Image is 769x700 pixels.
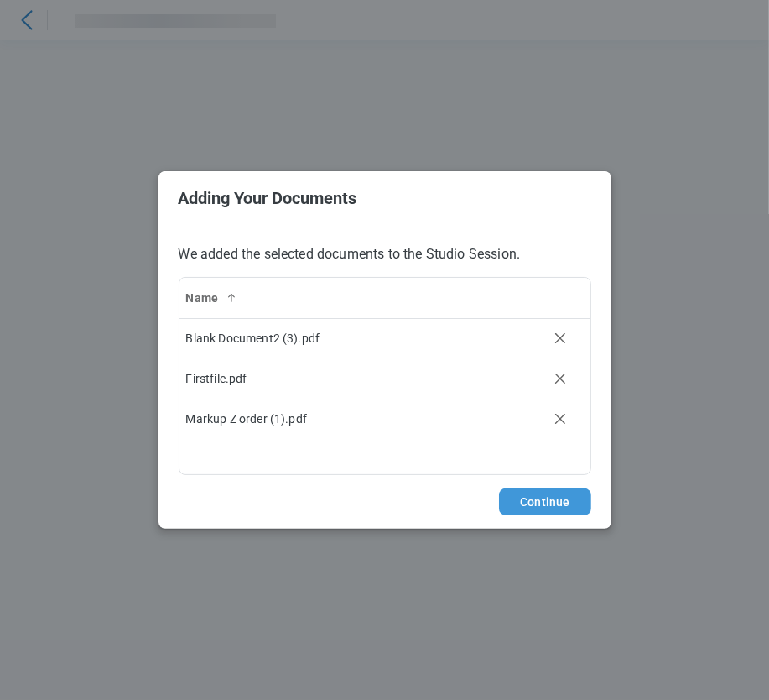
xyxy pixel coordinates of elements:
div: Name [186,290,537,306]
div: Markup Z order (1).pdf [186,410,537,427]
div: Blank Document2 (3).pdf [186,330,537,347]
div: Firstfile.pdf [186,370,537,387]
h2: Adding Your Documents [179,189,591,207]
button: Remove [550,409,570,429]
button: Remove [550,328,570,348]
button: Continue [499,488,590,515]
button: Remove [550,368,570,389]
table: bb-data-table [179,278,590,439]
div: We added the selected documents to the Studio Session. [158,225,611,475]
